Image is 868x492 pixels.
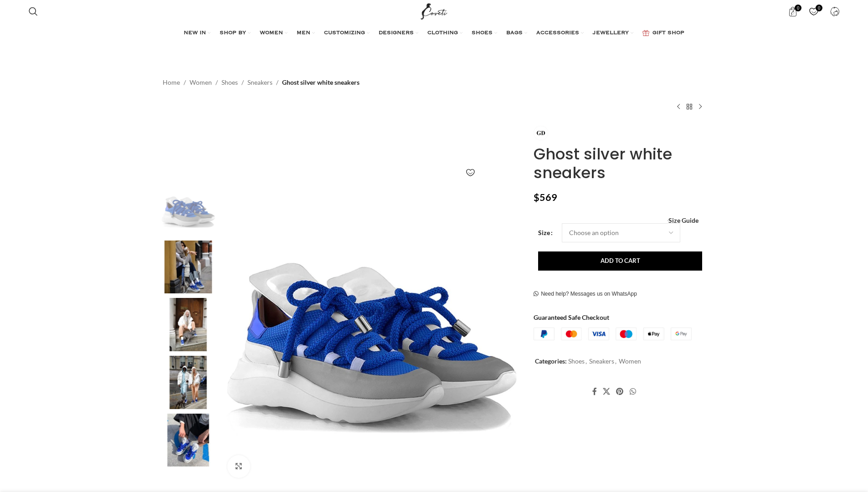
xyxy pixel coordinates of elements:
a: 0 [783,2,802,20]
a: 0 [804,2,823,20]
img: Ghost silver white sneakers – 36 Coveti [160,356,216,409]
span: WOMEN [260,30,283,37]
span: $ [534,191,539,203]
a: Shoes [221,77,238,87]
a: Women [190,77,212,87]
span: GIFT SHOP [652,30,684,37]
div: My Wishlist [804,2,823,20]
span: CLOTHING [427,30,458,37]
img: man wearing ganor dominic sneaker [160,414,216,467]
button: Add to cart [538,251,702,271]
span: SHOP BY [220,30,246,37]
a: Previous product [673,101,684,112]
img: ganorrrrrrr (22) [221,183,523,485]
span: MEN [297,30,310,37]
bdi: 569 [534,191,557,203]
a: Next product [695,101,706,112]
span: 0 [816,5,822,11]
a: NEW IN [184,24,211,42]
a: CLOTHING [427,24,462,42]
img: Ghost silver white sneakers – 36 Coveti [160,183,216,236]
span: JEWELLERY [593,30,629,37]
img: Ganor Dominic [534,126,548,140]
a: MEN [297,24,315,42]
a: Sneakers [589,357,614,365]
a: Women [619,357,641,365]
span: BAGS [506,30,523,37]
label: Size [538,228,553,238]
a: Home [163,77,180,87]
a: Pinterest social link [613,384,627,398]
a: JEWELLERY [593,24,633,42]
span: , [615,356,616,366]
span: Ghost silver white sneakers [282,77,360,87]
a: Sneakers [247,77,272,87]
a: ACCESSORIES [536,24,584,42]
a: Facebook social link [589,384,600,398]
a: Need help? Messages us on WhatsApp [534,291,637,298]
span: Categories: [535,357,567,365]
span: SHOES [472,30,493,37]
img: Ghost silver white sneakers – 36 Coveti [160,298,216,351]
h1: Ghost silver white sneakers [534,145,705,182]
a: CUSTOMIZING [324,24,370,42]
img: Ghost silver white sneakers – 36 Coveti [160,241,216,294]
span: 0 [795,5,801,11]
span: DESIGNERS [379,30,414,37]
span: , [586,356,587,366]
a: WOMEN [260,24,288,42]
a: DESIGNERS [379,24,418,42]
a: X social link [600,384,613,398]
img: GiftBag [642,30,649,36]
span: NEW IN [184,30,206,37]
a: SHOP BY [220,24,251,42]
a: GIFT SHOP [642,24,684,42]
span: ACCESSORIES [536,30,579,37]
a: BAGS [506,24,527,42]
a: Shoes [568,357,585,365]
a: Search [24,2,42,20]
strong: Guaranteed Safe Checkout [534,313,609,321]
nav: Breadcrumb [163,77,360,87]
span: CUSTOMIZING [324,30,365,37]
a: SHOES [472,24,497,42]
a: Site logo [419,7,449,15]
div: Main navigation [24,24,844,42]
img: guaranteed-safe-checkout-bordered.j [534,328,692,340]
a: WhatsApp social link [627,384,639,398]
